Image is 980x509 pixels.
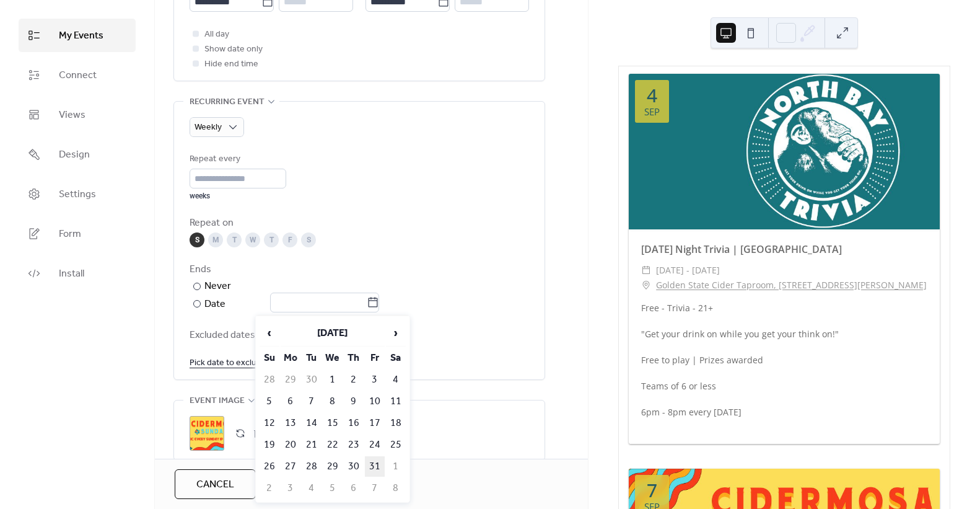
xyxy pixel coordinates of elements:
[365,348,385,368] th: Fr
[344,413,364,433] td: 16
[365,435,385,455] td: 24
[365,478,385,498] td: 7
[190,356,266,371] span: Pick date to exclude
[175,469,256,499] button: Cancel
[59,108,85,123] span: Views
[19,257,136,290] a: Install
[302,348,322,368] th: Tu
[19,98,136,131] a: Views
[190,328,529,343] span: Excluded dates
[19,19,136,52] a: My Events
[190,262,527,277] div: Ends
[644,107,660,117] div: Sep
[260,413,279,433] td: 12
[281,320,385,347] th: [DATE]
[302,456,322,477] td: 28
[386,478,406,498] td: 8
[647,86,657,105] div: 4
[386,348,406,368] th: Sa
[204,57,258,72] span: Hide end time
[208,232,223,247] div: M
[386,391,406,412] td: 11
[281,435,300,455] td: 20
[301,232,316,247] div: S
[323,413,343,433] td: 15
[204,279,232,294] div: Never
[204,296,379,312] div: Date
[302,478,322,498] td: 4
[260,478,279,498] td: 2
[656,263,720,278] span: [DATE] - [DATE]
[365,456,385,477] td: 31
[344,370,364,390] td: 2
[190,152,284,167] div: Repeat every
[196,477,234,492] span: Cancel
[264,232,279,247] div: T
[260,391,279,412] td: 5
[323,348,343,368] th: We
[190,216,527,231] div: Repeat on
[281,456,300,477] td: 27
[344,456,364,477] td: 30
[260,435,279,455] td: 19
[19,217,136,250] a: Form
[302,370,322,390] td: 30
[365,370,385,390] td: 3
[260,370,279,390] td: 28
[344,391,364,412] td: 9
[190,191,286,201] div: weeks
[344,348,364,368] th: Th
[190,95,265,110] span: Recurring event
[323,435,343,455] td: 22
[281,391,300,412] td: 6
[365,413,385,433] td: 17
[190,394,245,409] span: Event image
[260,321,279,345] span: ‹
[59,68,97,83] span: Connect
[245,232,260,247] div: W
[386,435,406,455] td: 25
[59,29,103,43] span: My Events
[227,232,242,247] div: T
[647,481,657,500] div: 7
[656,278,927,293] a: Golden State Cider Taproom, [STREET_ADDRESS][PERSON_NAME]
[59,227,81,242] span: Form
[629,242,940,257] div: [DATE] Night Trivia | [GEOGRAPHIC_DATA]
[19,138,136,171] a: Design
[281,348,300,368] th: Mo
[344,478,364,498] td: 6
[19,58,136,92] a: Connect
[302,391,322,412] td: 7
[190,416,224,451] div: ;
[19,177,136,211] a: Settings
[281,413,300,433] td: 13
[323,478,343,498] td: 5
[190,232,204,247] div: S
[282,232,297,247] div: F
[387,321,405,345] span: ›
[641,263,651,278] div: ​
[281,478,300,498] td: 3
[629,301,940,432] div: Free - Trivia - 21+ "Get your drink on while you get your think on!" Free to play | Prizes awarde...
[59,187,96,202] span: Settings
[281,370,300,390] td: 29
[641,278,651,293] div: ​
[204,42,263,57] span: Show date only
[344,435,364,455] td: 23
[323,391,343,412] td: 8
[302,413,322,433] td: 14
[260,348,279,368] th: Su
[204,27,229,42] span: All day
[59,148,90,162] span: Design
[386,413,406,433] td: 18
[260,456,279,477] td: 26
[302,435,322,455] td: 21
[195,119,222,136] span: Weekly
[386,370,406,390] td: 4
[386,456,406,477] td: 1
[323,370,343,390] td: 1
[59,267,84,281] span: Install
[323,456,343,477] td: 29
[365,391,385,412] td: 10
